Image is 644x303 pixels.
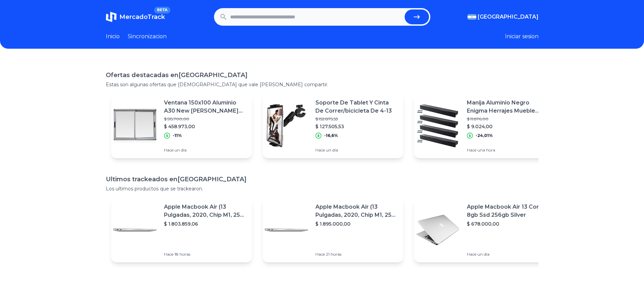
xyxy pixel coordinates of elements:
a: Featured imageApple Macbook Air (13 Pulgadas, 2020, Chip M1, 256 Gb De Ssd, 8 Gb De Ram) - Plata$... [263,197,403,262]
p: Hace un día [164,147,246,153]
a: Inicio [106,32,120,41]
img: Featured image [263,206,310,254]
img: MercadoTrack [106,11,117,22]
img: Featured image [111,102,159,149]
img: Featured image [263,102,310,149]
p: Hace una hora [467,147,549,153]
p: -11% [173,133,182,138]
p: Apple Macbook Air (13 Pulgadas, 2020, Chip M1, 256 Gb De Ssd, 8 Gb De Ram) - Plata [164,203,246,219]
p: Apple Macbook Air (13 Pulgadas, 2020, Chip M1, 256 Gb De Ssd, 8 Gb De Ram) - Plata [315,203,398,219]
img: Featured image [111,206,159,254]
a: MercadoTrackBETA [106,11,165,22]
p: Soporte De Tablet Y Cinta De Correr/bicicleta De 4-13 [315,99,398,115]
a: Sincronizacion [128,32,167,41]
p: $ 152.875,53 [315,116,398,122]
button: Iniciar sesion [505,32,539,41]
p: $ 458.973,00 [164,123,246,130]
a: Featured imageSoporte De Tablet Y Cinta De Correr/bicicleta De 4-13$ 152.875,53$ 127.505,53-16,6%... [263,93,403,158]
span: MercadoTrack [119,13,165,21]
img: Featured image [414,206,461,254]
p: Hace un día [467,252,549,257]
h1: Ofertas destacadas en [GEOGRAPHIC_DATA] [106,70,539,80]
p: $ 11.876,00 [467,116,549,122]
p: Hace 21 horas [315,252,398,257]
p: $ 1.803.859,06 [164,220,246,227]
img: Featured image [414,102,461,149]
a: Featured imageVentana 150x100 Aluminio A30 New [PERSON_NAME] [PERSON_NAME] Dvh 4+12+4$ 515.700,00... [111,93,252,158]
p: Estas son algunas ofertas que [DEMOGRAPHIC_DATA] que vale [PERSON_NAME] compartir. [106,81,539,88]
span: BETA [154,7,170,14]
p: -16,6% [324,133,338,138]
p: Hace un día [315,147,398,153]
a: Featured imageApple Macbook Air 13 Core I5 8gb Ssd 256gb Silver$ 678.000,00Hace un día [414,197,555,262]
a: Featured imageManija Aluminio Negro Enigma Herrajes Mueble 32mm X 4u$ 11.876,00$ 9.024,00-24,01%H... [414,93,555,158]
p: $ 127.505,53 [315,123,398,130]
p: -24,01% [476,133,493,138]
img: Argentina [468,14,476,20]
p: Manija Aluminio Negro Enigma Herrajes Mueble 32mm X 4u [467,99,549,115]
p: Ventana 150x100 Aluminio A30 New [PERSON_NAME] [PERSON_NAME] Dvh 4+12+4 [164,99,246,115]
p: $ 678.000,00 [467,220,549,227]
button: [GEOGRAPHIC_DATA] [468,13,539,21]
p: Los ultimos productos que se trackearon. [106,185,539,192]
p: $ 515.700,00 [164,116,246,122]
p: Hace 18 horas [164,252,246,257]
p: $ 1.895.000,00 [315,220,398,227]
a: Featured imageApple Macbook Air (13 Pulgadas, 2020, Chip M1, 256 Gb De Ssd, 8 Gb De Ram) - Plata$... [111,197,252,262]
p: Apple Macbook Air 13 Core I5 8gb Ssd 256gb Silver [467,203,549,219]
span: [GEOGRAPHIC_DATA] [478,13,539,21]
h1: Ultimos trackeados en [GEOGRAPHIC_DATA] [106,174,539,184]
p: $ 9.024,00 [467,123,549,130]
